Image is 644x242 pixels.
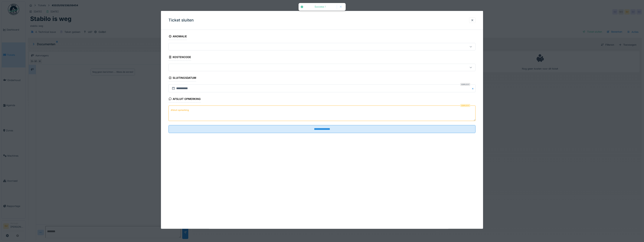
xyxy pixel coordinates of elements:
[168,75,196,81] div: Sluitingsdatum
[460,83,470,86] div: Verplicht
[170,108,190,112] label: Afsluit opmerking
[471,84,476,92] button: Close
[305,5,335,8] div: Success !
[168,54,191,61] div: Kostencode
[168,18,194,23] h3: Ticket sluiten
[460,104,470,107] div: Verplicht
[168,34,187,40] div: Anomalie
[168,96,201,103] div: Afsluit opmerking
